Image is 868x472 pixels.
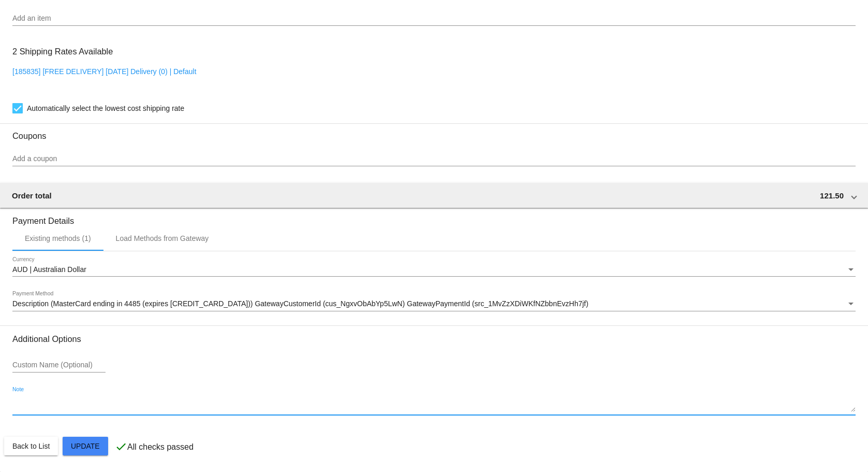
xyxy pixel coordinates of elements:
button: Back to List [4,437,58,455]
a: [185835] [FREE DELIVERY] [DATE] Delivery (0) | Default [12,67,197,76]
input: Custom Name (Optional) [12,361,106,369]
p: All checks passed [127,442,193,452]
span: AUD | Australian Dollar [12,265,86,274]
button: Update [63,437,108,455]
h3: Coupons [12,123,856,141]
div: Load Methods from Gateway [116,234,209,242]
span: Order total [12,191,52,200]
span: Description (MasterCard ending in 4485 (expires [CREDIT_CARD_DATA])) GatewayCustomerId (cus_NgxvO... [12,299,588,308]
span: 121.50 [820,191,844,200]
h3: Payment Details [12,208,856,226]
mat-icon: check [115,440,127,453]
mat-select: Currency [12,266,856,274]
span: Automatically select the lowest cost shipping rate [27,102,184,115]
div: Existing methods (1) [25,234,91,242]
mat-select: Payment Method [12,300,856,308]
input: Add a coupon [12,155,856,163]
h3: Additional Options [12,334,856,344]
h3: 2 Shipping Rates Available [12,40,113,63]
span: Update [71,442,100,450]
span: Back to List [12,442,50,450]
input: Add an item [12,15,856,23]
